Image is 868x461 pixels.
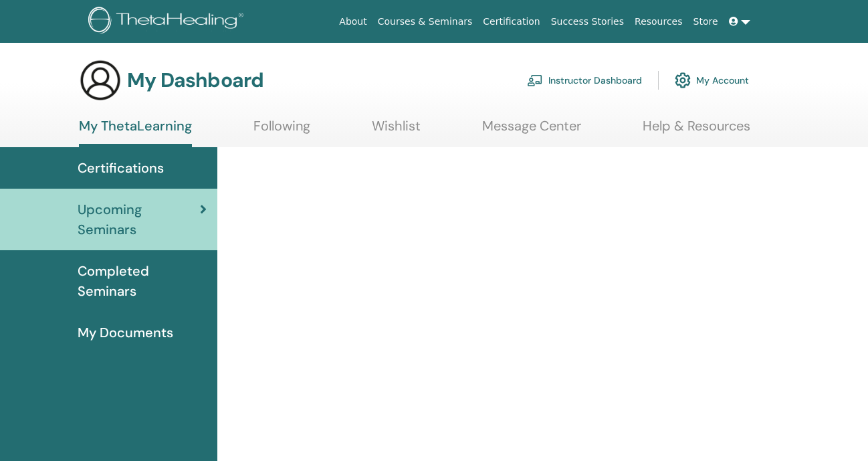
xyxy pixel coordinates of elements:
a: Following [253,118,310,144]
a: Courses & Seminars [372,9,478,34]
span: Upcoming Seminars [78,199,200,240]
a: Help & Resources [643,118,750,144]
span: Certifications [78,158,164,178]
img: chalkboard-teacher.svg [527,74,543,86]
a: About [334,9,372,34]
span: Completed Seminars [78,261,207,301]
a: Wishlist [372,118,421,144]
a: Resources [629,9,688,34]
img: logo.png [88,7,248,37]
a: Store [688,9,724,34]
img: generic-user-icon.jpg [79,59,122,102]
a: Instructor Dashboard [527,66,642,95]
a: My ThetaLearning [79,118,192,147]
a: Message Center [482,118,581,144]
span: My Documents [78,322,173,343]
a: Certification [477,9,545,34]
a: Success Stories [546,9,629,34]
h3: My Dashboard [127,68,263,92]
img: cog.svg [675,69,691,92]
a: My Account [675,66,749,95]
